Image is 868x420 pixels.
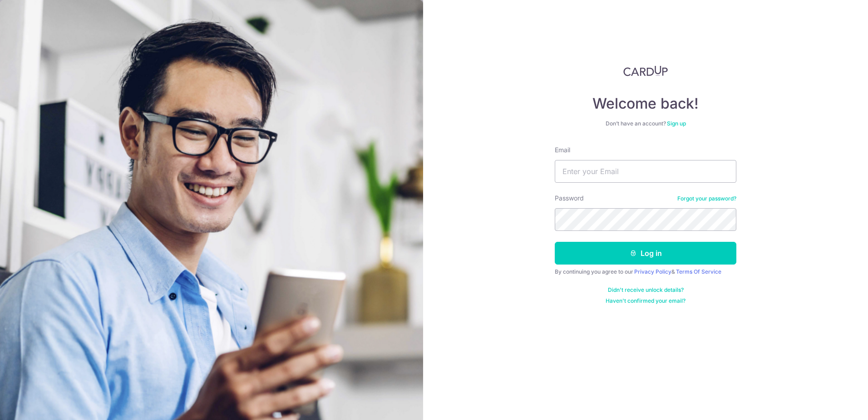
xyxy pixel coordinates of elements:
[555,160,736,183] input: Enter your Email
[634,268,671,275] a: Privacy Policy
[667,120,686,127] a: Sign up
[555,194,584,203] label: Password
[555,242,736,265] button: Log in
[555,268,736,275] div: By continuing you agree to our &
[555,145,570,155] label: Email
[555,95,736,113] h4: Welcome back!
[555,120,736,127] div: Don’t have an account?
[608,286,684,294] a: Didn't receive unlock details?
[623,65,668,76] img: CardUp Logo
[677,195,736,202] a: Forgot your password?
[676,268,721,275] a: Terms Of Service
[606,297,686,305] a: Haven't confirmed your email?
